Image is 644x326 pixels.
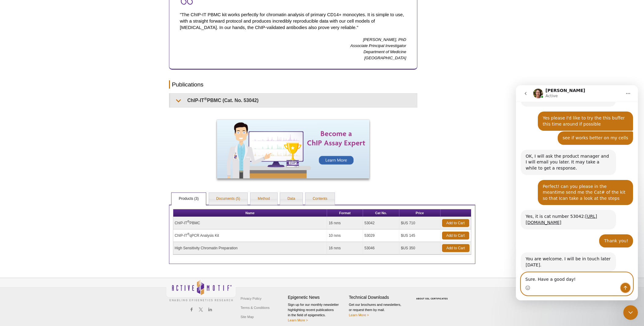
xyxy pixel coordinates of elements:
th: Format [327,209,363,217]
sup: ® [204,97,207,101]
a: Learn More > [349,313,369,317]
h4: Epigenetic News [288,295,346,300]
td: 16 rxns [327,242,363,255]
p: Get our brochures and newsletters, or request them by mail. [349,302,407,318]
a: Site Map [239,312,255,321]
a: Add to Cart [442,219,469,227]
p: [PERSON_NAME], PhD Associate Principal Investigator Department of Medicine [GEOGRAPHIC_DATA] [180,37,406,61]
th: Price [399,209,440,217]
th: Name [173,209,327,217]
a: Products (3) [171,193,206,205]
a: Privacy Policy [239,294,263,303]
a: Contents [305,193,335,205]
a: Data [280,193,302,205]
img: Active Motif, [166,278,236,303]
a: Method [250,193,277,205]
a: Documents (5) [209,193,248,205]
td: 53046 [363,242,400,255]
img: Become a ChIP Assay Expert [217,120,369,178]
td: $US 710 [399,217,440,229]
h2: Publications [169,80,417,89]
td: $US 350 [399,242,440,255]
summary: ChIP-IT®PBMC (Cat. No. 53042) [170,93,417,107]
td: ChIP-IT qPCR Analysis Kit [173,229,327,242]
a: Add to Cart [442,232,469,240]
p: Sign up for our monthly newsletter highlighting recent publications in the field of epigenetics. [288,302,346,323]
td: 10 rxns [327,229,363,242]
td: 53042 [363,217,400,229]
a: Terms & Conditions [239,303,271,312]
td: High Sensitivity Chromatin Preparation [173,242,327,255]
sup: ® [187,220,189,223]
iframe: Intercom live chat [623,305,638,320]
a: ABOUT SSL CERTIFICATES [416,298,448,300]
table: Click to Verify - This site chose Symantec SSL for secure e-commerce and confidential communicati... [410,289,456,302]
p: "The ChIP-IT PBMC kit works perfectly for chromatin analysis of primary CD14+ monocytes. It is si... [180,5,406,37]
td: 53029 [363,229,400,242]
td: 16 rxns [327,217,363,229]
iframe: Intercom live chat [516,85,638,300]
td: $US 145 [399,229,440,242]
th: Cat No. [363,209,400,217]
a: Add to Cart [442,244,470,252]
h4: Technical Downloads [349,295,407,300]
a: Learn More > [288,318,308,322]
td: ChIP-IT PBMC [173,217,327,229]
sup: ® [187,233,189,236]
